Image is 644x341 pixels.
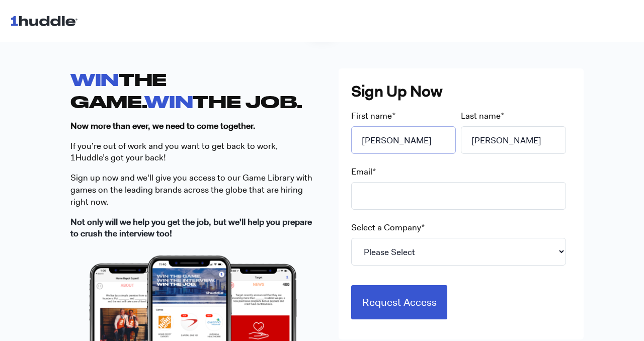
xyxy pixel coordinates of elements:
span: Last name [461,110,501,121]
span: Select a Company [351,222,421,233]
span: Email [351,166,372,177]
span: WIN [144,92,193,111]
strong: Now more than ever, we need to come together. [70,120,256,131]
span: ign up now and we'll give you access to our Game Library with games on the leading brands across ... [70,172,312,207]
strong: Not only will we help you get the job, but we'll help you prepare to crush the interview too! [70,216,312,239]
span: If you’re out of work and you want to get back to work, 1Huddle’s got your back! [70,140,278,163]
input: Request Access [351,285,448,319]
img: 1huddle [10,11,82,30]
span: WIN [70,69,119,89]
span: First name [351,110,392,121]
p: S [70,172,315,208]
strong: THE GAME. THE JOB. [70,69,302,111]
h3: Sign Up Now [351,81,571,102]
